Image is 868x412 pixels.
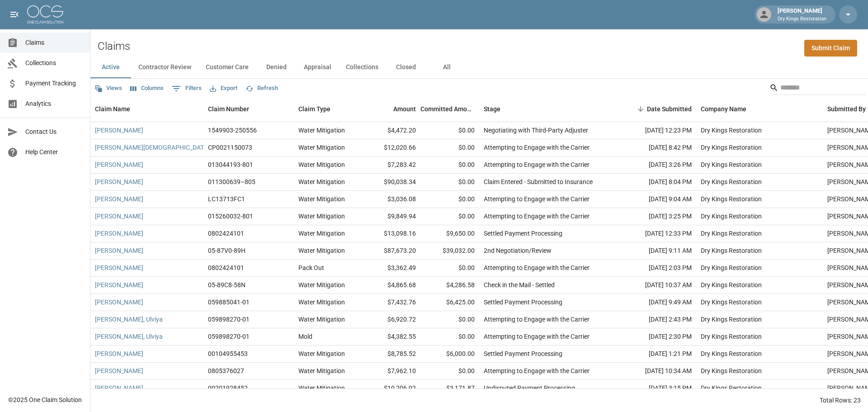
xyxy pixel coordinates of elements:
div: [DATE] 2:30 PM [615,328,696,346]
div: Dry Kings Restoration [701,384,762,393]
div: Undisputed Payment Processing [484,384,575,393]
div: Attempting to Engage with the Carrier [484,194,590,204]
button: Select columns [128,81,166,95]
div: dynamic tabs [90,57,868,78]
div: Dry Kings Restoration [701,160,762,169]
div: Date Submitted [647,96,692,122]
span: Help Center [25,147,83,157]
img: ocs-logo-white-transparent.png [27,5,63,24]
div: $9,650.00 [420,225,479,242]
div: 05-87V0-89H [208,246,245,255]
button: Collections [339,57,386,78]
a: [PERSON_NAME] [95,263,143,272]
div: $0.00 [420,139,479,156]
div: Search [769,81,866,97]
div: [DATE] 1:21 PM [615,346,696,363]
div: Dry Kings Restoration [701,229,762,238]
div: [DATE] 10:37 AM [615,277,696,294]
button: Show filters [170,81,204,96]
div: $0.00 [420,328,479,346]
div: © 2025 One Claim Solution [8,395,82,404]
button: Views [92,81,124,95]
div: Water Mitigation [298,143,345,152]
button: open drawer [5,5,24,24]
div: Water Mitigation [298,229,345,238]
div: $4,865.68 [362,277,420,294]
div: $7,432.76 [362,294,420,311]
div: Water Mitigation [298,280,345,289]
div: 00104955453 [208,349,248,358]
div: Water Mitigation [298,194,345,204]
div: Claim Name [90,96,203,122]
div: Dry Kings Restoration [701,194,762,204]
button: Contractor Review [131,57,198,78]
div: Stage [484,96,500,122]
div: 0802424101 [208,263,244,272]
div: Committed Amount [420,96,475,122]
div: CP0021150073 [208,143,252,152]
div: $6,000.00 [420,346,479,363]
div: [DATE] 2:03 PM [615,260,696,277]
div: $87,673.20 [362,242,420,260]
div: $0.00 [420,311,479,328]
div: Attempting to Engage with the Carrier [484,212,590,221]
a: [PERSON_NAME] [95,229,143,238]
div: $7,962.10 [362,363,420,380]
span: Collections [25,58,83,68]
div: [DATE] 2:43 PM [615,311,696,328]
div: [DATE] 9:49 AM [615,294,696,311]
div: $13,098.16 [362,225,420,242]
div: Committed Amount [420,96,479,122]
div: [DATE] 3:25 PM [615,208,696,225]
div: $0.00 [420,156,479,174]
div: 1549903-250556 [208,126,257,135]
button: Export [208,81,240,95]
div: $0.00 [420,363,479,380]
div: $3,362.49 [362,260,420,277]
div: [DATE] 3:15 PM [615,380,696,397]
div: Water Mitigation [298,126,345,135]
button: Closed [386,57,426,78]
div: [DATE] 8:04 PM [615,174,696,191]
a: [PERSON_NAME] [95,126,143,135]
div: Negotiating with Third-Party Adjuster [484,126,588,135]
button: Denied [256,57,297,78]
span: Contact Us [25,127,83,137]
div: Water Mitigation [298,160,345,169]
div: Dry Kings Restoration [701,177,762,186]
div: $4,382.55 [362,328,420,346]
button: All [426,57,467,78]
div: Settled Payment Processing [484,298,562,307]
a: [PERSON_NAME] [95,194,143,204]
div: 059898270-01 [208,332,250,341]
div: 059885041-01 [208,298,250,307]
a: [PERSON_NAME] [95,212,143,221]
div: Dry Kings Restoration [701,263,762,272]
div: [DATE] 12:23 PM [615,122,696,139]
div: Dry Kings Restoration [701,298,762,307]
div: Date Submitted [615,96,696,122]
div: Mold [298,332,312,341]
a: [PERSON_NAME][DEMOGRAPHIC_DATA] [95,143,209,152]
div: Settled Payment Processing [484,349,562,358]
div: [PERSON_NAME] [774,6,830,23]
a: [PERSON_NAME] [95,298,143,307]
div: 059898270-01 [208,315,250,324]
div: Submitted By [827,96,866,122]
span: Analytics [25,99,83,109]
a: [PERSON_NAME], Ulviya [95,315,163,324]
div: 00201928452 [208,384,248,393]
div: Attempting to Engage with the Carrier [484,332,590,341]
div: $3,036.08 [362,191,420,208]
div: $3,171.87 [420,380,479,397]
div: $0.00 [420,260,479,277]
div: 0805376027 [208,366,244,375]
div: Total Rows: 23 [820,396,861,405]
div: $0.00 [420,208,479,225]
a: [PERSON_NAME] [95,177,143,186]
span: Claims [25,38,83,47]
button: Refresh [243,81,280,95]
div: Water Mitigation [298,315,345,324]
p: Dry Kings Restoration [778,15,826,23]
div: $4,472.20 [362,122,420,139]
